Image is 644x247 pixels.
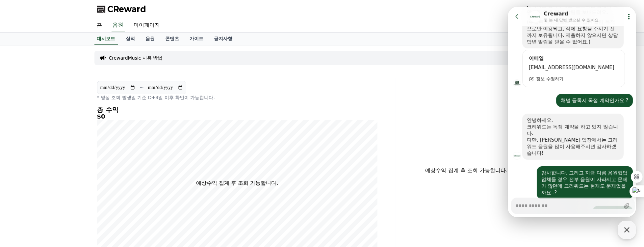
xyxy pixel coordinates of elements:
[129,18,166,32] a: 마이페이지
[112,18,125,32] a: 음원
[160,33,185,45] a: 콘텐츠
[508,7,636,217] iframe: Channel chat
[121,33,141,45] a: 실적
[94,33,118,45] a: 대시보드
[97,113,378,120] h5: $0
[97,94,378,101] p: * 영상 조회 발생일 기준 D+3일 이후 확인이 가능합니다.
[97,4,146,14] a: CReward
[141,33,160,45] a: 음원
[185,33,209,45] a: 가이드
[109,55,163,61] a: CrewardMusic 사용 방법
[140,84,144,92] p: ~
[401,167,531,175] p: 예상수익 집계 후 조회 가능합니다.
[108,4,146,14] span: CReward
[92,18,108,32] a: 홈
[97,106,378,113] h4: 총 수익
[196,179,278,187] p: 예상수익 집계 후 조회 가능합니다.
[209,33,238,45] a: 공지사항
